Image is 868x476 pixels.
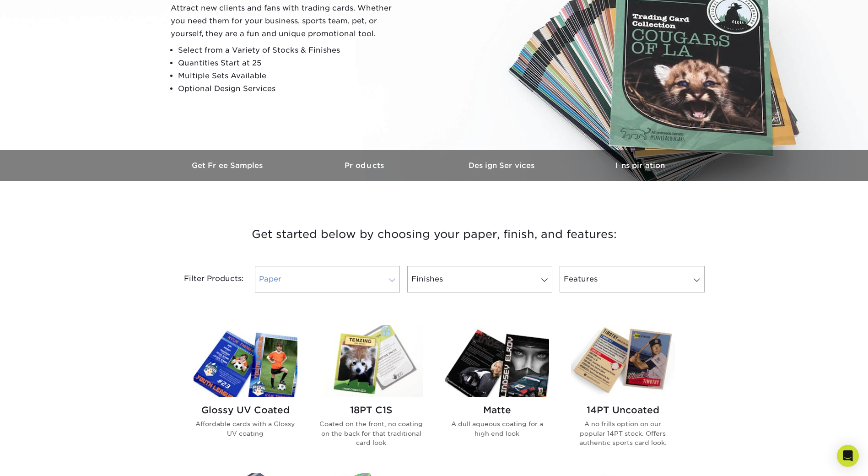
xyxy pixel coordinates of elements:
[194,325,297,397] img: Glossy UV Coated Trading Cards
[445,325,549,462] a: Matte Trading Cards Matte A dull aqueous coating for a high end look
[171,2,399,40] p: Attract new clients and fans with trading cards. Whether you need them for your business, sports ...
[319,419,423,447] p: Coated on the front, no coating on the back for that traditional card look
[319,325,423,397] img: 18PT C1S Trading Cards
[160,161,297,170] h3: Get Free Samples
[194,325,297,462] a: Glossy UV Coated Trading Cards Glossy UV Coated Affordable cards with a Glossy UV coating
[319,325,423,462] a: 18PT C1S Trading Cards 18PT C1S Coated on the front, no coating on the back for that traditional ...
[571,325,675,462] a: 14PT Uncoated Trading Cards 14PT Uncoated A no frills option on our popular 14PT stock. Offers au...
[571,150,709,181] a: Inspiration
[178,82,399,95] li: Optional Design Services
[167,214,702,255] h3: Get started below by choosing your paper, finish, and features:
[571,325,675,397] img: 14PT Uncoated Trading Cards
[178,57,399,70] li: Quantities Start at 25
[407,266,552,292] a: Finishes
[445,405,549,416] h2: Matte
[2,448,78,473] iframe: Google Customer Reviews
[178,70,399,82] li: Multiple Sets Available
[434,150,571,181] a: Design Services
[160,150,297,181] a: Get Free Samples
[194,419,297,438] p: Affordable cards with a Glossy UV coating
[445,419,549,438] p: A dull aqueous coating for a high end look
[571,161,709,170] h3: Inspiration
[178,44,399,57] li: Select from a Variety of Stocks & Finishes
[297,161,434,170] h3: Products
[434,161,571,170] h3: Design Services
[160,266,251,292] div: Filter Products:
[571,405,675,416] h2: 14PT Uncoated
[560,266,705,292] a: Features
[837,445,859,467] div: Open Intercom Messenger
[571,419,675,447] p: A no frills option on our popular 14PT stock. Offers authentic sports card look.
[445,325,549,397] img: Matte Trading Cards
[319,405,423,416] h2: 18PT C1S
[297,150,434,181] a: Products
[194,405,297,416] h2: Glossy UV Coated
[255,266,400,292] a: Paper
